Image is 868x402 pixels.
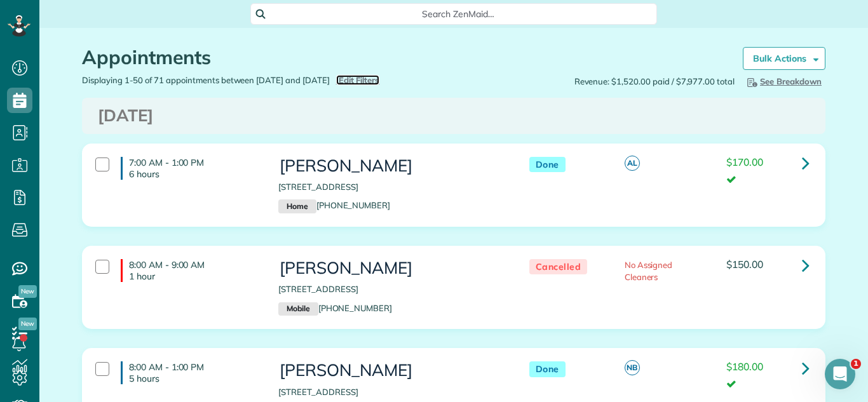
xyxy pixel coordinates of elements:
h3: [PERSON_NAME] [278,259,503,278]
span: New [18,285,37,298]
a: Edit Filters [336,75,380,85]
span: 1 [851,359,861,369]
span: AL [625,156,640,171]
h4: 7:00 AM - 1:00 PM [121,157,259,180]
h3: [DATE] [98,107,810,125]
h4: 8:00 AM - 9:00 AM [121,259,259,282]
p: [STREET_ADDRESS] [278,283,503,295]
span: $150.00 [726,258,763,271]
span: No Assigned Cleaners [625,260,673,282]
a: Home[PHONE_NUMBER] [278,200,390,210]
a: Mobile[PHONE_NUMBER] [278,303,392,313]
p: 1 hour [129,271,259,282]
div: Displaying 1-50 of 71 appointments between [DATE] and [DATE] [72,74,454,86]
span: Cancelled [529,259,588,275]
h4: 8:00 AM - 1:00 PM [121,361,259,384]
a: Bulk Actions [743,47,825,70]
span: See Breakdown [745,76,822,86]
h3: [PERSON_NAME] [278,157,503,175]
small: Home [278,199,316,213]
h1: Appointments [82,47,724,68]
p: [STREET_ADDRESS] [278,386,503,398]
p: 5 hours [129,373,259,384]
span: Done [529,157,566,173]
iframe: Intercom live chat [825,359,855,389]
small: Mobile [278,302,318,316]
span: Done [529,361,566,377]
strong: Bulk Actions [753,53,806,64]
span: Revenue: $1,520.00 paid / $7,977.00 total [574,76,735,88]
p: [STREET_ADDRESS] [278,181,503,193]
span: New [18,318,37,330]
span: $180.00 [726,360,763,373]
span: NB [625,360,640,375]
p: 6 hours [129,168,259,180]
span: $170.00 [726,156,763,168]
button: See Breakdown [741,74,825,88]
span: Edit Filters [339,75,380,85]
h3: [PERSON_NAME] [278,361,503,380]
